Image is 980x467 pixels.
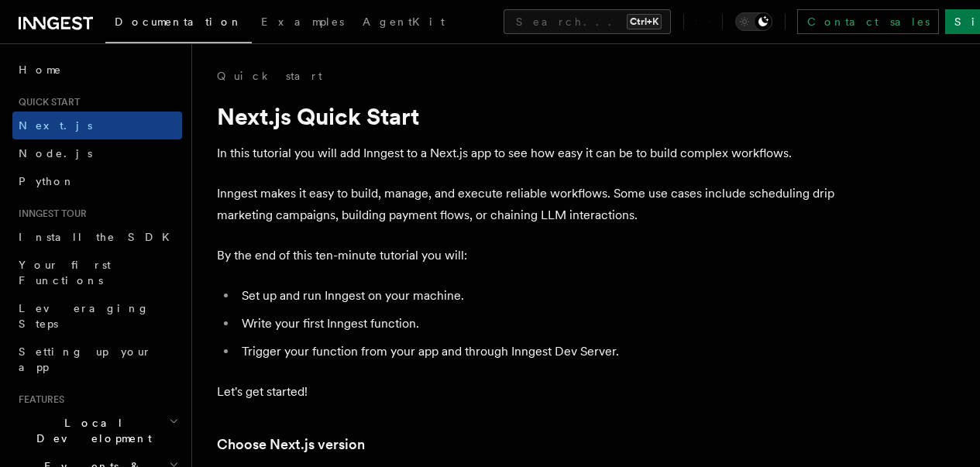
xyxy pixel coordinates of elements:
[19,345,152,373] span: Setting up your app
[12,393,64,406] span: Features
[504,9,671,34] button: Search...Ctrl+K
[12,208,87,220] span: Inngest tour
[217,102,837,130] h1: Next.js Quick Start
[12,294,182,338] a: Leveraging Steps
[19,119,92,132] span: Next.js
[12,139,182,167] a: Node.js
[12,415,169,446] span: Local Development
[237,341,837,362] li: Trigger your function from your app and through Inngest Dev Server.
[12,167,182,195] a: Python
[627,14,662,29] kbd: Ctrl+K
[12,96,80,108] span: Quick start
[12,112,182,139] a: Next.js
[217,434,365,455] a: Choose Next.js version
[19,175,75,187] span: Python
[105,5,252,43] a: Documentation
[19,147,92,160] span: Node.js
[735,12,772,31] button: Toggle dark mode
[797,9,939,34] a: Contact sales
[12,338,182,381] a: Setting up your app
[252,5,353,42] a: Examples
[217,68,322,84] a: Quick start
[261,15,344,28] span: Examples
[19,302,150,330] span: Leveraging Steps
[353,5,454,42] a: AgentKit
[19,259,111,287] span: Your first Functions
[217,381,837,403] p: Let's get started!
[237,313,837,335] li: Write your first Inngest function.
[12,409,182,452] button: Local Development
[115,15,242,28] span: Documentation
[217,143,837,164] p: In this tutorial you will add Inngest to a Next.js app to see how easy it can be to build complex...
[217,245,837,266] p: By the end of this ten-minute tutorial you will:
[19,62,62,77] span: Home
[217,183,837,226] p: Inngest makes it easy to build, manage, and execute reliable workflows. Some use cases include sc...
[237,285,837,307] li: Set up and run Inngest on your machine.
[12,251,182,294] a: Your first Functions
[12,223,182,251] a: Install the SDK
[19,231,179,243] span: Install the SDK
[363,15,445,28] span: AgentKit
[12,56,182,84] a: Home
